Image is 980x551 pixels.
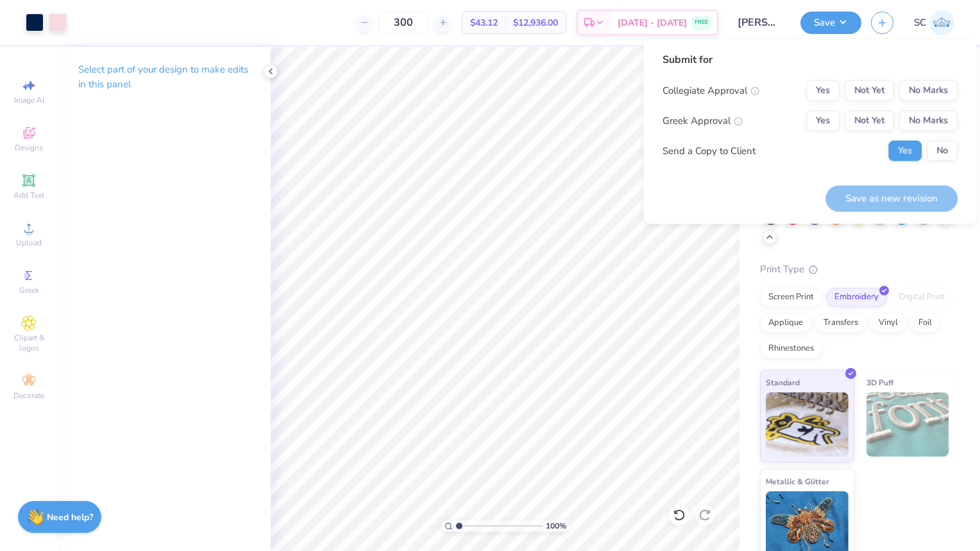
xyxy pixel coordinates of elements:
button: No Marks [899,80,958,101]
div: Collegiate Approval [663,83,759,98]
button: Save [800,12,861,34]
img: 3D Puff [866,392,949,457]
span: Metallic & Glitter [766,475,829,488]
button: Not Yet [845,110,894,131]
button: Yes [888,141,922,161]
span: $43.12 [470,16,498,30]
div: Embroidery [826,288,887,307]
div: Print Type [760,262,954,277]
p: Select part of your design to make edits in this panel [78,62,250,92]
button: Not Yet [845,80,894,101]
span: Greek [19,285,39,295]
div: Digital Print [891,288,953,307]
span: Add Text [13,190,44,200]
span: Clipart & logos [6,333,51,353]
span: SC [914,15,926,30]
span: 3D Puff [866,376,893,389]
div: Applique [760,313,811,333]
div: Send a Copy to Client [663,144,756,159]
img: Standard [766,392,849,457]
div: Greek Approval [663,114,743,128]
span: FREE [695,18,708,27]
div: Foil [910,313,940,333]
span: Image AI [14,95,44,105]
img: Sadie Case [929,10,954,35]
a: SC [914,10,954,35]
span: Decorate [13,390,44,401]
span: 100 % [546,520,566,532]
span: $12,936.00 [513,16,558,30]
div: Submit for [663,52,958,67]
div: Rhinestones [760,339,822,358]
button: No Marks [899,110,958,131]
span: Standard [766,376,800,389]
button: No [927,141,958,161]
div: Screen Print [760,288,822,307]
span: [DATE] - [DATE] [618,16,687,30]
div: Transfers [815,313,866,333]
span: Designs [15,143,43,153]
button: Yes [806,110,840,131]
div: Vinyl [870,313,906,333]
span: Upload [16,238,42,248]
button: Yes [806,80,840,101]
input: Untitled Design [728,10,791,35]
strong: Need help? [47,511,93,523]
input: – – [378,11,428,34]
